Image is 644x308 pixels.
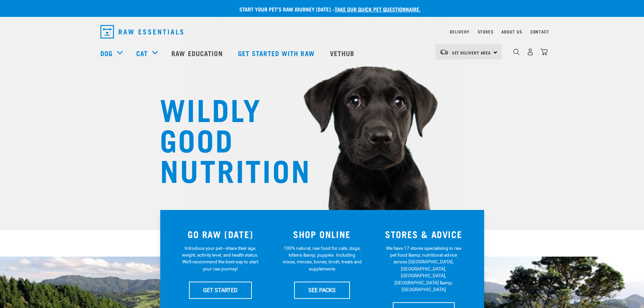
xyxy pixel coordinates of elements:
[136,48,148,58] a: Cat
[530,30,549,33] a: Contact
[452,51,491,54] span: Set Delivery Area
[174,229,267,239] h3: GO RAW [DATE]
[100,48,113,58] a: Dog
[282,245,362,273] p: 100% natural, raw food for cats, dogs, kittens &amp; puppies. Including mixes, minces, bones, bro...
[275,229,369,239] h3: SHOP ONLINE
[95,22,549,41] nav: dropdown navigation
[231,40,323,67] a: Get started with Raw
[527,48,534,55] img: user.png
[450,30,469,33] a: Delivery
[439,49,449,55] img: van-moving.png
[335,7,421,10] a: take our quick pet questionnaire.
[160,93,295,184] h1: WILDLY GOOD NUTRITION
[501,30,522,33] a: About Us
[513,49,520,55] img: home-icon-1@2x.png
[541,48,548,55] img: home-icon@2x.png
[181,245,260,273] p: Introduce your pet—share their age, weight, activity level, and health status. We'll recommend th...
[100,25,183,39] img: Raw Essentials Logo
[323,40,363,67] a: Vethub
[189,282,252,299] a: GET STARTED
[478,30,494,33] a: Stores
[294,282,350,299] a: SEE PACKS
[377,229,471,239] h3: STORES & ADVICE
[165,40,231,67] a: Raw Education
[384,245,463,293] p: We have 17 stores specialising in raw pet food &amp; nutritional advice across [GEOGRAPHIC_DATA],...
